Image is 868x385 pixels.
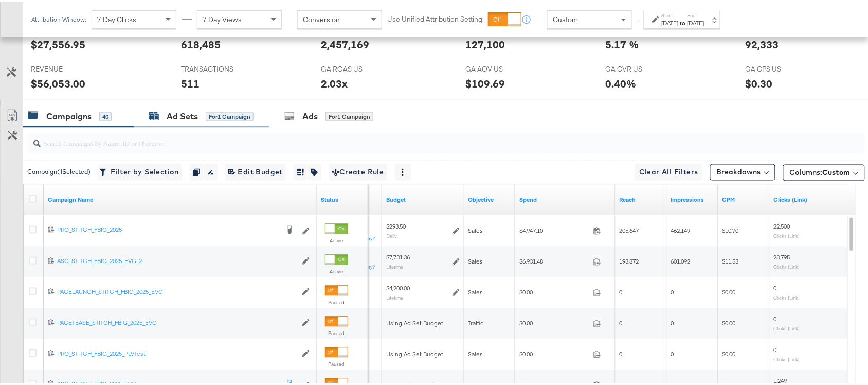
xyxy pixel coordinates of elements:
[746,35,779,50] div: 92,333
[31,74,85,89] div: $56,053.00
[774,375,787,383] span: 1,249
[57,317,297,325] div: PACETEASE_STITCH_FBIG_2025_EVG
[605,62,682,72] span: GA CVR US
[774,355,800,361] sub: Clicks (Link)
[774,324,800,330] sub: Clicks (Link)
[181,35,221,50] div: 618,485
[722,225,739,233] span: $10.70
[620,318,623,325] span: 0
[774,344,777,352] span: 0
[671,348,674,356] span: 0
[41,127,789,147] input: Search Campaigns by Name, ID or Objective
[620,348,623,356] span: 0
[633,17,643,21] span: ↑
[620,194,663,202] a: The number of people your ad was served to.
[722,348,736,356] span: $0.00
[774,231,800,237] sub: Clicks (Link)
[774,252,790,259] span: 28,795
[823,166,851,176] span: Custom
[465,74,505,89] div: $109.69
[97,13,136,22] span: 7 Day Clicks
[46,109,92,120] div: Campaigns
[386,262,403,268] sub: Lifetime
[321,194,364,202] a: Shows the current state of your Ad Campaign.
[671,194,714,202] a: The number of times your ad was served. On mobile apps an ad is counted as served the first time ...
[332,164,384,177] span: Create Rule
[468,287,483,294] span: Sales
[671,287,674,294] span: 0
[519,225,589,233] span: $4,947.10
[325,359,348,366] label: Paused
[688,10,704,17] label: End:
[325,297,348,304] label: Paused
[386,293,403,299] sub: Lifetime
[468,194,511,202] a: Your campaign's objective.
[722,194,766,202] a: The average cost you've paid to have 1,000 impressions of your ad.
[468,225,483,233] span: Sales
[228,164,283,177] span: Edit Budget
[98,162,182,179] button: Filter by Selection
[386,318,460,326] div: Using Ad Set Budget
[790,166,851,176] span: Columns:
[620,225,639,233] span: 205,647
[386,283,410,291] div: $4,200.00
[620,256,639,264] span: 193,872
[635,162,702,179] button: Clear All Filters
[468,348,483,356] span: Sales
[774,313,777,321] span: 0
[303,13,340,22] span: Conversion
[662,10,679,17] label: Start:
[321,74,348,89] div: 2.03x
[387,12,484,22] label: Use Unified Attribution Setting:
[746,74,773,89] div: $0.30
[325,267,348,273] label: Active
[302,109,318,120] div: Ads
[710,162,775,179] button: Breakdowns
[325,236,348,242] label: Active
[620,287,623,294] span: 0
[386,221,406,229] div: $293.50
[553,13,578,22] span: Custom
[206,110,254,119] div: for 1 Campaign
[101,164,179,177] span: Filter by Selection
[671,256,691,264] span: 601,092
[722,318,736,325] span: $0.00
[167,109,198,120] div: Ad Sets
[519,348,589,356] span: $0.00
[746,62,823,72] span: GA CPS US
[519,318,589,325] span: $0.00
[722,256,739,264] span: $11.53
[671,225,691,233] span: 462,149
[774,283,777,290] span: 0
[774,293,800,299] sub: Clicks (Link)
[57,348,297,356] div: PRO_STITCH_FBIG_2025_PLVTest
[465,62,542,72] span: GA AOV US
[679,17,688,25] strong: to
[468,256,483,264] span: Sales
[57,224,279,232] div: PRO_STITCH_FBIG_2025
[31,14,86,21] div: Attribution Window:
[519,287,589,294] span: $0.00
[688,17,704,25] div: [DATE]
[639,164,698,177] span: Clear All Filters
[321,35,370,50] div: 2,457,169
[519,194,611,202] a: The total amount spent to date.
[57,286,297,295] a: PACELAUNCH_STITCH_FBIG_2025_EVG
[774,262,800,268] sub: Clicks (Link)
[722,287,736,294] span: $0.00
[181,62,258,72] span: TRANSACTIONS
[57,255,297,264] a: ASC_STITCH_FBIG_2025_EVG_2
[99,110,112,119] div: 40
[31,62,108,72] span: REVENUE
[325,110,373,119] div: for 1 Campaign
[225,162,286,179] button: Edit Budget
[519,256,589,264] span: $6,931.48
[203,13,242,22] span: 7 Day Views
[31,35,85,50] div: $27,556.95
[321,62,399,72] span: GA ROAS US
[671,318,674,325] span: 0
[386,194,460,202] a: The maximum amount you're willing to spend on your ads, on average each day or over the lifetime ...
[325,328,348,335] label: Paused
[181,74,200,89] div: 511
